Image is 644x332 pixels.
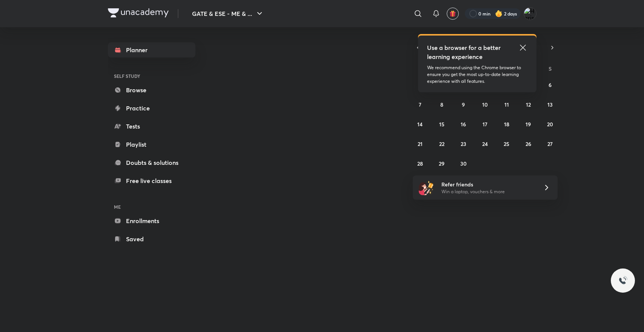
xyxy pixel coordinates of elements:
[427,43,502,61] h5: Use a browser for a better learning experience
[447,8,459,20] button: avatar
[544,138,556,150] button: September 27, 2025
[495,10,503,17] img: streak
[418,140,423,147] abbr: September 21, 2025
[544,118,556,130] button: September 20, 2025
[504,101,509,108] abbr: September 11, 2025
[441,188,534,195] p: Win a laptop, vouchers & more
[483,121,487,128] abbr: September 17, 2025
[544,98,556,110] button: September 13, 2025
[526,121,531,128] abbr: September 19, 2025
[436,118,448,130] button: September 15, 2025
[549,65,552,72] abbr: Saturday
[439,160,444,167] abbr: September 29, 2025
[524,7,536,20] img: Harisankar Sahu
[449,10,456,17] img: avatar
[457,138,469,150] button: September 23, 2025
[457,118,469,130] button: September 16, 2025
[526,101,531,108] abbr: September 12, 2025
[439,140,444,147] abbr: September 22, 2025
[108,155,195,170] a: Doubts & solutions
[526,140,531,147] abbr: September 26, 2025
[482,101,488,108] abbr: September 10, 2025
[414,157,426,169] button: September 28, 2025
[460,160,467,167] abbr: September 30, 2025
[479,138,491,150] button: September 24, 2025
[414,98,426,110] button: September 7, 2025
[440,101,443,108] abbr: September 8, 2025
[108,119,195,134] a: Tests
[427,64,527,85] p: We recommend using the Chrome browser to ensure you get the most up-to-date learning experience w...
[504,140,509,147] abbr: September 25, 2025
[618,276,627,285] img: ttu
[547,121,553,128] abbr: September 20, 2025
[549,81,552,88] abbr: September 6, 2025
[501,118,513,130] button: September 18, 2025
[479,118,491,130] button: September 17, 2025
[479,98,491,110] button: September 10, 2025
[108,200,195,213] h6: ME
[436,138,448,150] button: September 22, 2025
[188,6,269,21] button: GATE & ESE - ME & ...
[108,8,169,17] img: Company Logo
[504,121,509,128] abbr: September 18, 2025
[501,138,513,150] button: September 25, 2025
[522,98,534,110] button: September 12, 2025
[108,231,195,247] a: Saved
[414,138,426,150] button: September 21, 2025
[441,180,534,188] h6: Refer friends
[436,98,448,110] button: September 8, 2025
[461,121,466,128] abbr: September 16, 2025
[108,213,195,228] a: Enrollments
[547,101,553,108] abbr: September 13, 2025
[108,82,195,98] a: Browse
[439,121,444,128] abbr: September 15, 2025
[457,98,469,110] button: September 9, 2025
[417,160,423,167] abbr: September 28, 2025
[482,140,488,147] abbr: September 24, 2025
[417,121,423,128] abbr: September 14, 2025
[108,42,195,57] a: Planner
[108,137,195,152] a: Playlist
[419,180,434,195] img: referral
[108,70,195,82] h6: SELF STUDY
[414,118,426,130] button: September 14, 2025
[436,157,448,169] button: September 29, 2025
[108,173,195,188] a: Free live classes
[462,101,465,108] abbr: September 9, 2025
[522,118,534,130] button: September 19, 2025
[419,101,421,108] abbr: September 7, 2025
[544,79,556,91] button: September 6, 2025
[501,98,513,110] button: September 11, 2025
[457,157,469,169] button: September 30, 2025
[522,138,534,150] button: September 26, 2025
[108,8,169,19] a: Company Logo
[108,101,195,116] a: Practice
[547,140,553,147] abbr: September 27, 2025
[461,140,466,147] abbr: September 23, 2025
